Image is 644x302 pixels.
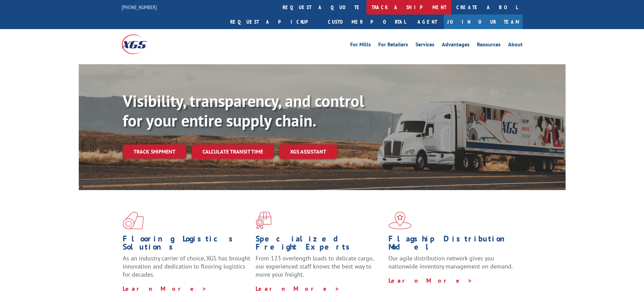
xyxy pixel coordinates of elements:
[388,277,473,284] a: Learn More >
[192,144,274,159] a: Calculate transit time
[123,235,251,254] h1: Flooring Logistics Solutions
[415,42,434,49] a: Services
[411,15,444,29] a: Agent
[388,235,516,254] h1: Flagship Distribution Model
[256,235,383,254] h1: Specialized Freight Experts
[508,42,523,49] a: About
[442,42,470,49] a: Advantages
[123,212,144,229] img: xgs-icon-total-supply-chain-intelligence-red
[256,254,383,284] p: From 123 overlength loads to delicate cargo, our experienced staff knows the best way to move you...
[123,144,186,159] a: Track shipment
[256,212,271,229] img: xgs-icon-focused-on-flooring-red
[225,15,323,29] a: Request a pickup
[323,15,411,29] a: Customer Portal
[350,42,371,49] a: For Mills
[279,144,337,159] a: XGS ASSISTANT
[256,285,340,293] a: Learn More >
[388,212,412,229] img: xgs-icon-flagship-distribution-model-red
[123,90,364,131] b: Visibility, transparency, and control for your entire supply chain.
[388,254,513,270] span: Our agile distribution network gives you nationwide inventory management on demand.
[477,42,501,49] a: Resources
[123,285,207,293] a: Learn More >
[123,254,250,278] span: As an industry carrier of choice, XGS has brought innovation and dedication to flooring logistics...
[444,15,523,29] a: Join Our Team
[378,42,408,49] a: For Retailers
[122,4,157,10] a: [PHONE_NUMBER]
